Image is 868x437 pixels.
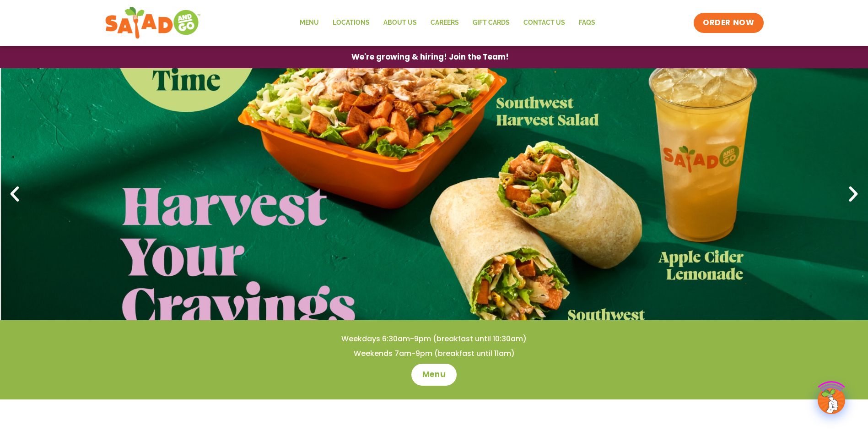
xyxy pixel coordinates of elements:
a: ORDER NOW [694,13,763,33]
h4: Weekends 7am-9pm (breakfast until 11am) [18,349,850,359]
a: Contact Us [517,12,572,33]
span: Menu [422,369,446,380]
a: Menu [411,364,457,386]
nav: Menu [293,12,602,33]
a: About Us [377,12,424,33]
span: We're growing & hiring! Join the Team! [351,53,509,61]
h4: Weekdays 6:30am-9pm (breakfast until 10:30am) [18,334,850,344]
a: FAQs [572,12,602,33]
a: Locations [326,12,377,33]
a: Menu [293,12,326,33]
a: We're growing & hiring! Join the Team! [338,46,523,68]
span: ORDER NOW [703,17,754,28]
a: GIFT CARDS [466,12,517,33]
a: Careers [424,12,466,33]
img: new-SAG-logo-768×292 [105,5,201,41]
